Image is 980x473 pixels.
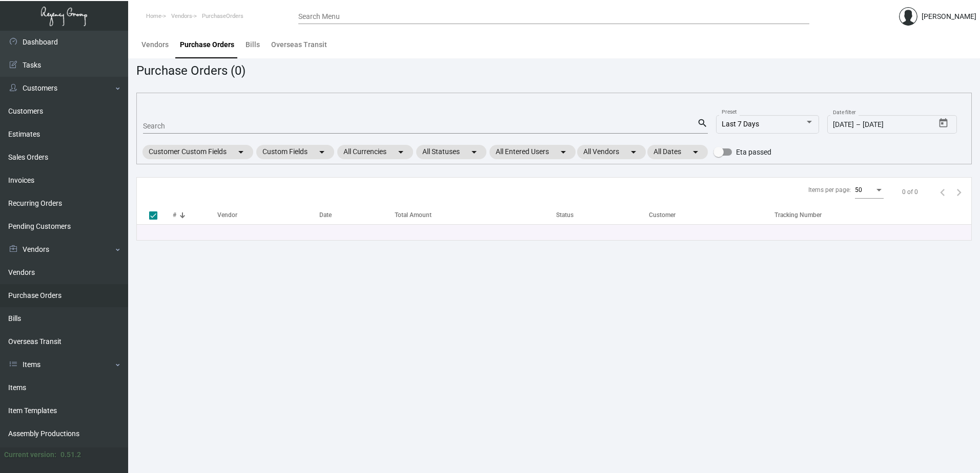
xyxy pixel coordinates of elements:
[395,210,556,220] div: Total Amount
[649,210,774,220] div: Customer
[217,210,319,220] div: Vendor
[416,145,486,159] mat-chip: All Statuses
[899,7,917,26] img: admin@bootstrapmaster.com
[319,210,395,220] div: Date
[4,449,56,460] div: Current version:
[202,13,243,19] span: PurchaseOrders
[489,145,576,159] mat-chip: All Entered Users
[217,210,237,220] div: Vendor
[736,146,771,158] span: Eta passed
[774,210,822,220] div: Tracking Number
[246,39,260,50] div: Bills
[319,210,332,220] div: Date
[808,185,851,195] div: Items per page:
[142,145,253,159] mat-chip: Customer Custom Fields
[180,39,234,50] div: Purchase Orders
[556,210,649,220] div: Status
[468,146,480,158] mat-icon: arrow_drop_down
[774,210,971,220] div: Tracking Number
[855,186,862,193] span: 50
[833,121,854,129] input: Start date
[557,146,569,158] mat-icon: arrow_drop_down
[934,184,951,200] button: Previous page
[556,210,574,220] div: Status
[722,120,759,128] span: Last 7 Days
[316,146,328,158] mat-icon: arrow_drop_down
[856,121,861,129] span: –
[697,117,708,130] mat-icon: search
[577,145,646,159] mat-chip: All Vendors
[855,187,884,194] mat-select: Items per page:
[235,146,247,158] mat-icon: arrow_drop_down
[935,115,952,132] button: Open calendar
[951,184,967,200] button: Next page
[649,210,676,220] div: Customer
[627,146,640,158] mat-icon: arrow_drop_down
[173,210,217,220] div: #
[922,11,976,22] div: [PERSON_NAME]
[60,449,81,460] div: 0.51.2
[136,61,246,80] div: Purchase Orders (0)
[395,210,432,220] div: Total Amount
[902,187,918,197] div: 0 of 0
[647,145,708,159] mat-chip: All Dates
[863,121,912,129] input: End date
[395,146,407,158] mat-icon: arrow_drop_down
[337,145,413,159] mat-chip: All Currencies
[141,39,169,50] div: Vendors
[171,13,192,19] span: Vendors
[256,145,334,159] mat-chip: Custom Fields
[173,210,176,220] div: #
[271,39,327,50] div: Overseas Transit
[146,13,161,19] span: Home
[689,146,702,158] mat-icon: arrow_drop_down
